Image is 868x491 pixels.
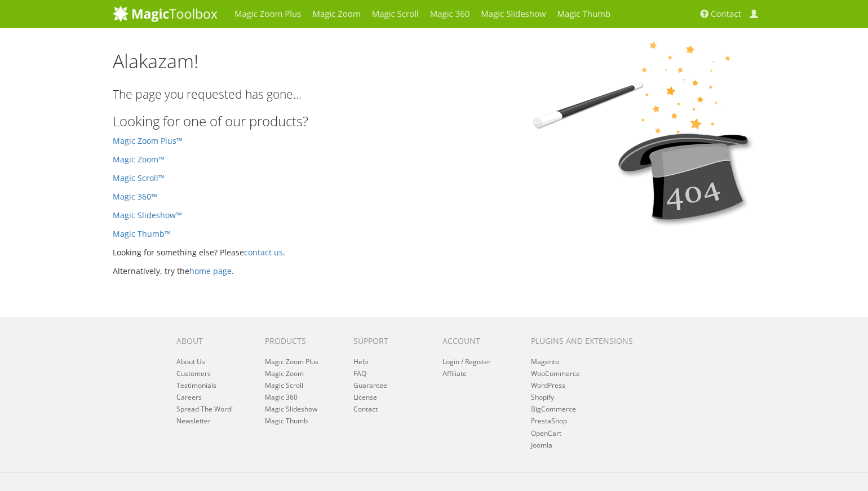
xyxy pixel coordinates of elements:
[176,369,211,378] a: Customers
[113,114,755,129] p: Looking for one of our products?
[113,5,218,22] img: MagicToolbox.com - Image tools for your website
[189,266,232,276] a: home page
[176,357,205,366] a: About Us
[353,357,368,366] a: Help
[442,337,514,345] h6: Account
[531,337,647,345] h6: Plugins and extensions
[113,228,171,239] a: Magic Thumb™
[531,440,552,450] a: Joomla
[176,404,233,414] a: Spread The Word!
[353,381,387,390] a: Guarantee
[176,392,202,402] a: Careers
[353,404,378,414] a: Contact
[176,381,216,390] a: Testimonials
[113,135,183,146] a: Magic Zoom Plus™
[531,404,576,414] a: BigCommerce
[265,357,318,366] a: Magic Zoom Plus
[244,247,283,258] a: contact us
[113,264,755,277] p: Alternatively, try the .
[531,381,565,390] a: WordPress
[113,48,755,75] h1: Alakazam!
[113,172,165,183] a: Magic Scroll™
[353,369,366,378] a: FAQ
[176,416,211,426] a: Newsletter
[265,381,303,390] a: Magic Scroll
[711,8,741,20] span: Contact
[353,337,425,345] h6: Support
[531,416,567,426] a: PrestaShop
[530,37,755,228] img: 404_hat.png
[531,428,561,438] a: OpenCart
[531,369,580,378] a: WooCommerce
[113,191,157,202] a: Magic 360™
[442,369,467,378] a: Affiliate
[265,416,308,426] a: Magic Thumb
[265,404,317,414] a: Magic Slideshow
[265,337,336,345] h6: Products
[353,392,377,402] a: License
[113,154,165,165] a: Magic Zoom™
[176,337,248,345] h6: About
[531,357,559,366] a: Magento
[265,392,298,402] a: Magic 360
[113,246,755,259] p: Looking for something else? Please .
[113,210,182,220] a: Magic Slideshow™
[113,86,755,103] p: The page you requested has gone...
[531,392,554,402] a: Shopify
[442,357,491,366] a: Login / Register
[265,369,304,378] a: Magic Zoom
